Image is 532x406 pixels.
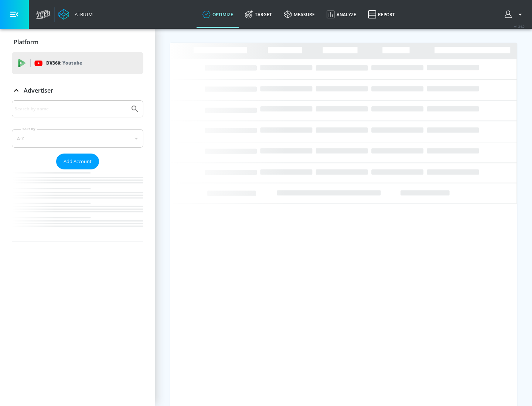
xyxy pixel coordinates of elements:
[12,32,143,52] div: Platform
[56,154,99,169] button: Add Account
[58,9,93,20] a: Atrium
[239,1,278,28] a: Target
[362,1,401,28] a: Report
[24,86,53,94] p: Advertiser
[21,127,37,131] label: Sort By
[72,11,93,18] div: Atrium
[12,52,143,74] div: DV360: Youtube
[64,157,92,166] span: Add Account
[14,38,38,46] p: Platform
[12,129,143,148] div: A-Z
[12,80,143,101] div: Advertiser
[15,104,127,114] input: Search by name
[514,24,525,28] span: v 4.24.0
[321,1,362,28] a: Analyze
[62,59,82,67] p: Youtube
[197,1,239,28] a: optimize
[278,1,321,28] a: measure
[46,59,82,67] p: DV360:
[12,100,143,241] div: Advertiser
[12,169,143,241] nav: list of Advertiser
